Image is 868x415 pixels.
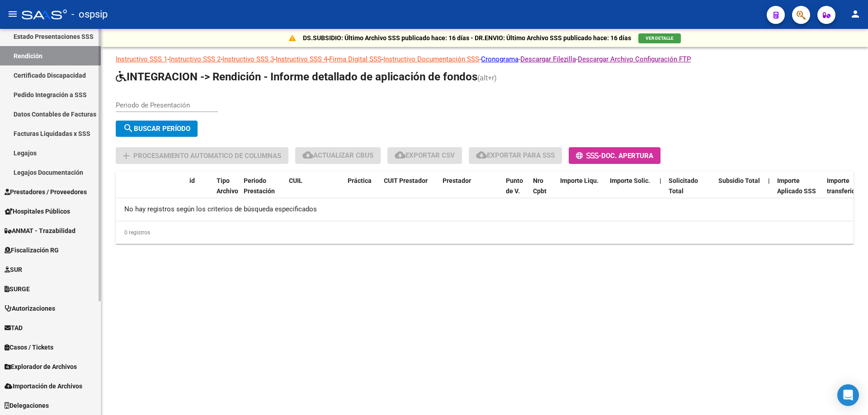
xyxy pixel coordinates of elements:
[116,70,477,83] span: INTEGRACION -> Rendición - Informe detallado de aplicación de fondos
[302,149,313,160] mat-icon: cloud_download
[116,221,854,244] div: 0 registros
[329,55,382,63] a: Firma Digital SSS
[481,55,519,63] a: Cronograma
[777,177,816,195] span: Importe Aplicado SSS
[123,123,134,134] mat-icon: search
[502,171,529,211] datatable-header-cell: Punto de V.
[5,303,55,313] span: Autorizaciones
[116,121,198,137] button: Buscar Período
[715,171,764,211] datatable-header-cell: Subsidio Total
[669,177,698,195] span: Solicitado Total
[276,55,327,63] a: Instructivo SSS 4
[5,226,75,236] span: ANMAT - Trazabilidad
[285,171,344,211] datatable-header-cell: CUIL
[656,171,665,211] datatable-header-cell: |
[213,171,240,211] datatable-header-cell: Tipo Archivo
[533,177,547,195] span: Nro Cpbt
[837,384,859,406] div: Open Intercom Messenger
[827,177,859,195] span: Importe transferido
[222,55,274,63] a: Instructivo SSS 3
[646,36,674,41] span: VER DETALLE
[5,206,70,216] span: Hospitales Públicos
[576,152,601,160] span: -
[569,147,660,164] button: -Doc. Apertura
[768,177,770,184] span: |
[5,245,59,255] span: Fiscalización RG
[660,177,661,184] span: |
[5,401,49,410] span: Delegaciones
[7,9,18,19] mat-icon: menu
[5,362,77,372] span: Explorador de Archivos
[169,55,221,63] a: Instructivo SSS 2
[295,147,381,164] button: Actualizar CBUs
[520,55,576,63] a: Descargar Filezilla
[476,149,487,160] mat-icon: cloud_download
[774,171,823,211] datatable-header-cell: Importe Aplicado SSS
[718,177,760,184] span: Subsidio Total
[5,342,53,352] span: Casos / Tickets
[476,151,555,159] span: Exportar para SSS
[302,151,373,159] span: Actualizar CBUs
[5,381,82,391] span: Importación de Archivos
[116,147,288,164] button: Procesamiento automatico de columnas
[5,284,30,294] span: SURGE
[606,171,656,211] datatable-header-cell: Importe Solic.
[383,55,479,63] a: Instructivo Documentación SSS
[344,171,380,211] datatable-header-cell: Práctica
[303,33,631,43] p: DS.SUBSIDIO: Último Archivo SSS publicado hace: 16 días - DR.ENVIO: Último Archivo SSS publicado ...
[217,177,238,195] span: Tipo Archivo
[443,177,471,184] span: Prestador
[477,74,497,82] span: (alt+r)
[5,187,87,197] span: Prestadores / Proveedores
[5,323,23,333] span: TAD
[289,177,302,184] span: CUIL
[348,177,372,184] span: Práctica
[5,265,22,275] span: SUR
[560,177,599,184] span: Importe Liqu.
[850,9,861,19] mat-icon: person
[506,177,523,195] span: Punto de V.
[384,177,428,184] span: CUIT Prestador
[116,55,167,63] a: Instructivo SSS 1
[121,150,132,161] mat-icon: add
[610,177,650,184] span: Importe Solic.
[557,171,606,211] datatable-header-cell: Importe Liqu.
[133,152,281,160] span: Procesamiento automatico de columnas
[186,171,213,211] datatable-header-cell: id
[665,171,715,211] datatable-header-cell: Solicitado Total
[380,171,439,211] datatable-header-cell: CUIT Prestador
[638,33,681,43] button: VER DETALLE
[116,198,854,221] div: No hay registros según los criterios de búsqueda especificados
[116,54,854,64] p: - - - - - - - -
[71,5,108,24] span: - ospsip
[395,149,406,160] mat-icon: cloud_download
[395,151,455,159] span: Exportar CSV
[764,171,774,211] datatable-header-cell: |
[189,177,195,184] span: id
[601,152,653,160] span: Doc. Apertura
[469,147,562,164] button: Exportar para SSS
[244,177,275,195] span: Periodo Prestación
[240,171,285,211] datatable-header-cell: Periodo Prestación
[578,55,691,63] a: Descargar Archivo Configuración FTP
[387,147,462,164] button: Exportar CSV
[123,125,190,133] span: Buscar Período
[529,171,557,211] datatable-header-cell: Nro Cpbt
[439,171,502,211] datatable-header-cell: Prestador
